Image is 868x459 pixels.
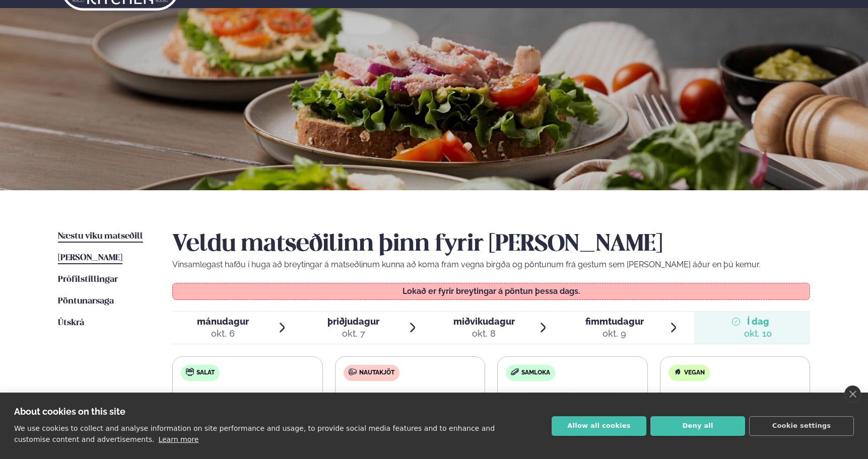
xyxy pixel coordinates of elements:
[58,252,122,264] a: [PERSON_NAME]
[749,416,854,436] button: Cookie settings
[650,416,745,436] button: Deny all
[453,328,515,340] div: okt. 8
[585,316,644,327] span: fimmtudagur
[14,406,125,417] strong: About cookies on this site
[197,316,249,327] span: mánudagur
[58,274,118,286] a: Prófílstillingar
[521,369,550,377] span: Samloka
[58,231,143,243] a: Næstu viku matseðill
[349,368,357,376] img: beef.svg
[58,275,118,284] span: Prófílstillingar
[844,386,861,403] a: close
[58,297,114,305] span: Pöntunarsaga
[552,416,646,436] button: Allow all cookies
[674,368,682,376] img: Vegan.svg
[58,317,84,329] a: Útskrá
[453,316,515,327] span: miðvikudagur
[359,369,394,377] span: Nautakjöt
[528,389,617,453] img: Pizza-Bread.png
[197,328,249,340] div: okt. 6
[196,369,215,377] span: Salat
[172,231,810,259] h2: Veldu matseðilinn þinn fyrir [PERSON_NAME]
[684,369,705,377] span: Vegan
[585,328,644,340] div: okt. 9
[327,316,379,327] span: þriðjudagur
[172,259,810,271] p: Vinsamlegast hafðu í huga að breytingar á matseðlinum kunna að koma fram vegna birgða og pöntunum...
[203,389,292,453] img: Vegan.png
[744,316,772,328] span: Í dag
[327,328,379,340] div: okt. 7
[691,389,779,453] img: Vegan.png
[511,368,519,375] img: sandwich-new-16px.svg
[58,232,143,241] span: Næstu viku matseðill
[744,328,772,340] div: okt. 10
[58,319,84,327] span: Útskrá
[14,424,495,443] p: We use cookies to collect and analyse information on site performance and usage, to provide socia...
[58,254,122,262] span: [PERSON_NAME]
[186,368,194,376] img: salad.svg
[365,389,454,453] img: Beef-Meat.png
[183,287,800,295] p: Lokað er fyrir breytingar á pöntun þessa dags.
[158,435,198,443] a: Learn more
[58,295,114,308] a: Pöntunarsaga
